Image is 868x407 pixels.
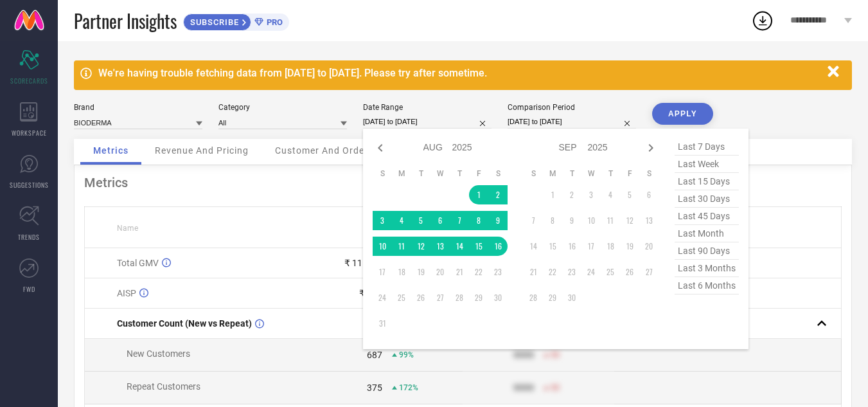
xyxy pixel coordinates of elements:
span: 99% [399,350,414,359]
th: Tuesday [411,168,430,179]
td: Thu Aug 21 2025 [450,262,469,282]
input: Select comparison period [508,115,636,129]
td: Fri Aug 15 2025 [469,237,488,256]
div: 9999 [513,350,534,360]
span: last 90 days [675,242,739,260]
th: Sunday [524,168,543,179]
td: Fri Sep 12 2025 [620,211,639,230]
span: Customer Count (New vs Repeat) [117,318,252,329]
td: Sat Aug 30 2025 [488,288,508,307]
span: Customer And Orders [275,145,373,156]
span: last 45 days [675,208,739,225]
th: Thursday [450,168,469,179]
td: Tue Sep 16 2025 [562,237,581,256]
td: Thu Sep 25 2025 [601,262,620,282]
span: last 30 days [675,190,739,208]
td: Sat Sep 20 2025 [639,237,659,256]
span: 50 [551,383,560,392]
td: Mon Aug 18 2025 [392,262,411,282]
div: Next month [643,140,659,156]
span: SUGGESTIONS [10,180,49,190]
td: Fri Aug 01 2025 [469,185,488,204]
th: Saturday [639,168,659,179]
td: Sat Aug 02 2025 [488,185,508,204]
div: 687 [367,350,382,360]
span: WORKSPACE [12,128,47,138]
div: Category [218,103,347,112]
td: Mon Sep 29 2025 [543,288,562,307]
td: Mon Sep 08 2025 [543,211,562,230]
div: Previous month [373,140,388,156]
td: Sun Sep 21 2025 [524,262,543,282]
div: 375 [367,383,382,393]
div: We're having trouble fetching data from [DATE] to [DATE]. Please try after sometime. [98,67,821,79]
span: last 15 days [675,173,739,190]
td: Wed Sep 24 2025 [581,262,601,282]
th: Monday [392,168,411,179]
td: Sun Aug 03 2025 [373,211,392,230]
td: Wed Sep 03 2025 [581,185,601,204]
td: Tue Aug 05 2025 [411,211,430,230]
td: Sun Aug 17 2025 [373,262,392,282]
th: Thursday [601,168,620,179]
a: SUBSCRIBEPRO [183,10,289,31]
th: Monday [543,168,562,179]
span: last week [675,156,739,173]
th: Wednesday [581,168,601,179]
td: Wed Aug 13 2025 [430,237,450,256]
span: SUBSCRIBE [184,17,242,27]
td: Sun Aug 24 2025 [373,288,392,307]
td: Fri Sep 05 2025 [620,185,639,204]
td: Mon Sep 01 2025 [543,185,562,204]
span: last 6 months [675,277,739,294]
td: Wed Aug 06 2025 [430,211,450,230]
td: Wed Sep 10 2025 [581,211,601,230]
div: Open download list [751,9,774,32]
th: Sunday [373,168,392,179]
div: Date Range [363,103,492,112]
td: Tue Aug 19 2025 [411,262,430,282]
button: APPLY [652,103,713,125]
td: Sun Sep 28 2025 [524,288,543,307]
span: SCORECARDS [10,76,48,86]
td: Fri Aug 22 2025 [469,262,488,282]
td: Mon Aug 25 2025 [392,288,411,307]
span: 50 [551,350,560,359]
td: Sat Sep 13 2025 [639,211,659,230]
div: Brand [74,103,202,112]
td: Sun Sep 07 2025 [524,211,543,230]
span: 172% [399,383,418,392]
td: Mon Aug 04 2025 [392,211,411,230]
span: last 3 months [675,260,739,277]
td: Wed Aug 27 2025 [430,288,450,307]
div: Comparison Period [508,103,636,112]
th: Wednesday [430,168,450,179]
td: Fri Sep 26 2025 [620,262,639,282]
span: Metrics [93,145,128,156]
td: Sat Aug 23 2025 [488,262,508,282]
td: Fri Sep 19 2025 [620,237,639,256]
th: Tuesday [562,168,581,179]
div: Metrics [84,175,842,190]
div: ₹ 11.04 L [344,258,382,268]
span: last 7 days [675,138,739,156]
span: Name [117,224,138,233]
td: Sun Aug 31 2025 [373,314,392,333]
td: Wed Sep 17 2025 [581,237,601,256]
td: Tue Aug 26 2025 [411,288,430,307]
span: Revenue And Pricing [155,145,249,156]
td: Thu Sep 04 2025 [601,185,620,204]
td: Tue Sep 30 2025 [562,288,581,307]
td: Thu Aug 14 2025 [450,237,469,256]
span: last month [675,225,739,242]
div: 9999 [513,383,534,393]
td: Tue Sep 09 2025 [562,211,581,230]
td: Sat Sep 27 2025 [639,262,659,282]
td: Sun Aug 10 2025 [373,237,392,256]
td: Tue Sep 02 2025 [562,185,581,204]
td: Mon Sep 15 2025 [543,237,562,256]
td: Thu Sep 11 2025 [601,211,620,230]
td: Thu Aug 28 2025 [450,288,469,307]
td: Sat Sep 06 2025 [639,185,659,204]
th: Saturday [488,168,508,179]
